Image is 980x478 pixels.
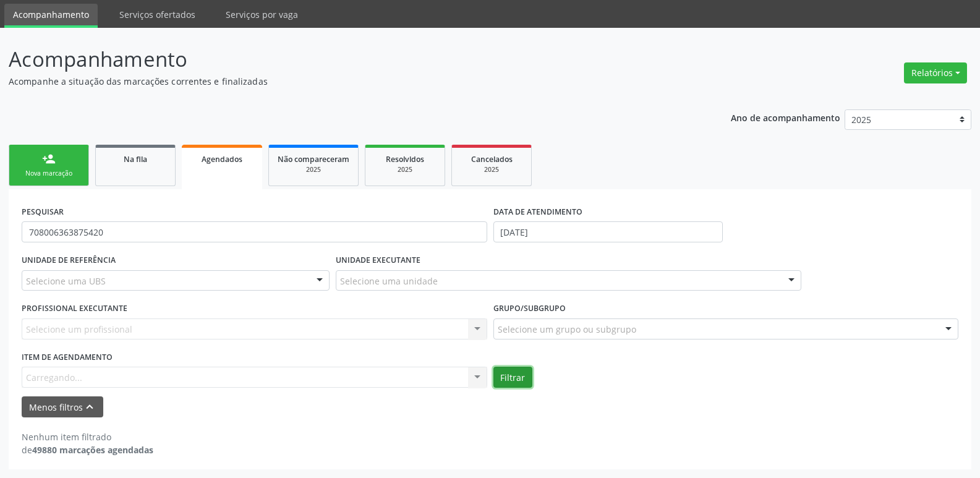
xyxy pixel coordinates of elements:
[26,275,106,288] span: Selecione uma UBS
[386,154,424,164] span: Resolvidos
[461,165,522,174] div: 2025
[9,75,683,88] p: Acompanhe a situação das marcações correntes e finalizadas
[493,299,566,318] label: Grupo/Subgrupo
[42,152,56,166] div: person_add
[202,154,242,164] span: Agendados
[22,396,103,418] button: Menos filtroskeyboard_arrow_up
[22,202,64,221] label: PESQUISAR
[904,62,967,83] button: Relatórios
[340,275,438,288] span: Selecione uma unidade
[336,251,420,270] label: UNIDADE EXECUTANTE
[471,154,513,164] span: Cancelados
[278,154,349,164] span: Não compareceram
[22,221,487,242] input: Nome, CNS
[18,169,80,178] div: Nova marcação
[374,165,436,174] div: 2025
[4,4,98,28] a: Acompanhamento
[217,4,307,25] a: Serviços por vaga
[22,251,116,270] label: UNIDADE DE REFERÊNCIA
[493,221,723,242] input: Selecione um intervalo
[83,400,96,414] i: keyboard_arrow_up
[493,367,532,388] button: Filtrar
[22,348,113,367] label: Item de agendamento
[493,202,582,221] label: DATA DE ATENDIMENTO
[498,323,636,336] span: Selecione um grupo ou subgrupo
[731,109,840,125] p: Ano de acompanhamento
[111,4,204,25] a: Serviços ofertados
[22,443,153,456] div: de
[278,165,349,174] div: 2025
[9,44,683,75] p: Acompanhamento
[124,154,147,164] span: Na fila
[22,299,127,318] label: PROFISSIONAL EXECUTANTE
[22,430,153,443] div: Nenhum item filtrado
[32,444,153,456] strong: 49880 marcações agendadas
